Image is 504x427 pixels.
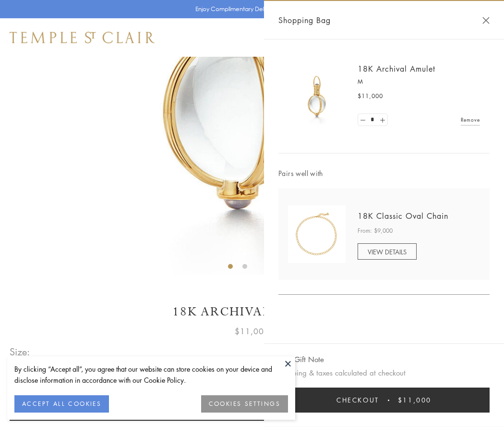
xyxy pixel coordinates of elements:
[14,364,288,386] div: By clicking “Accept all”, you agree that our website can store cookies on your device and disclos...
[278,14,331,26] span: Shopping Bag
[358,77,480,87] p: M
[358,63,435,74] a: 18K Archival Amulet
[10,32,155,43] img: Temple St. Clair
[336,395,379,405] span: Checkout
[10,303,494,320] h1: 18K Archival Amulet
[201,395,288,413] button: COOKIES SETTINGS
[358,211,448,221] a: 18K Classic Oval Chain
[377,114,387,126] a: Set quantity to 2
[288,67,346,125] img: 18K Archival Amulet
[14,395,109,413] button: ACCEPT ALL COOKIES
[278,353,324,365] button: Add Gift Note
[398,395,432,405] span: $11,000
[10,344,31,360] span: Size:
[278,168,490,179] span: Pairs well with
[482,17,490,24] button: Close Shopping Bag
[358,91,383,101] span: $11,000
[235,325,269,338] span: $11,000
[358,114,368,126] a: Set quantity to 0
[461,114,480,125] a: Remove
[358,243,417,260] a: VIEW DETAILS
[278,367,490,379] p: Shipping & taxes calculated at checkout
[288,205,346,263] img: N88865-OV18
[358,226,393,236] span: From: $9,000
[278,388,490,413] button: Checkout $11,000
[368,247,407,256] span: VIEW DETAILS
[195,4,304,14] p: Enjoy Complimentary Delivery & Returns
